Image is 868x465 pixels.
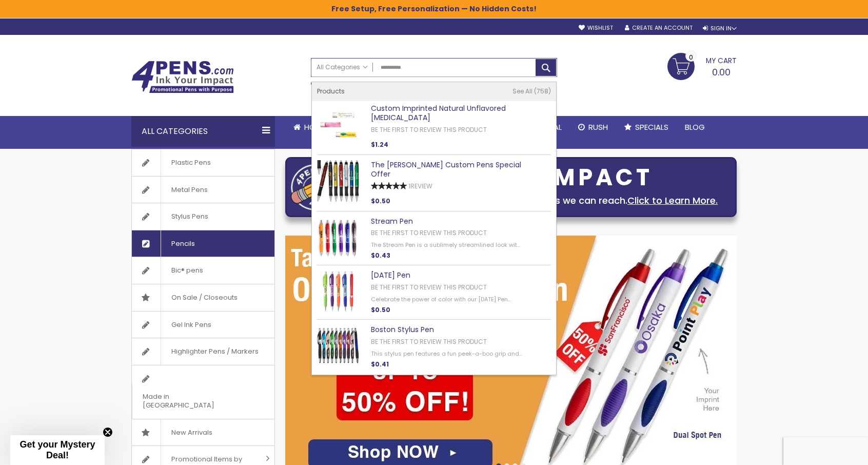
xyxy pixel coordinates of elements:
[371,305,390,314] span: $0.50
[512,87,551,95] a: See All 758
[579,24,613,32] a: Wishlist
[371,103,506,123] a: Custom Imprinted Natural Unflavored [MEDICAL_DATA]
[371,350,523,358] div: This stylus pen features a fun peek-a-boo grip and...
[304,122,325,132] span: Home
[588,122,608,132] span: Rush
[371,241,523,249] div: The Stream Pen is a sublimely streamlined look wit...
[132,365,274,419] a: Made in [GEOGRAPHIC_DATA]
[371,337,487,346] a: Be the first to review this product
[712,66,731,79] span: 0.00
[291,164,342,210] img: four_pen_logo.png
[161,419,223,446] span: New Arrivals
[408,182,432,190] a: 1Review
[317,104,359,146] img: Custom Imprinted Natural Unflavored Lip Balm
[783,437,868,465] iframe: Google Customer Reviews
[161,338,269,365] span: Highlighter Pens / Markers
[317,87,345,95] span: Products
[371,283,487,292] a: Be the first to review this product
[132,203,274,230] a: Stylus Pens
[161,257,213,284] span: Bic® pens
[161,284,248,311] span: On Sale / Closeouts
[371,228,487,237] a: Be the first to review this product
[161,203,219,230] span: Stylus Pens
[285,116,333,139] a: Home
[689,52,693,62] span: 0
[371,296,523,303] div: Celebrate the power of color with our [DATE] Pen...
[132,383,249,419] span: Made in [GEOGRAPHIC_DATA]
[570,116,616,139] a: Rush
[471,77,558,98] div: Free shipping on pen orders over $199
[131,61,234,93] img: 4Pens Custom Pens and Promotional Products
[685,122,705,132] span: Blog
[627,194,718,207] a: Click to Learn More.
[625,24,693,32] a: Create an Account
[371,251,390,260] span: $0.43
[677,116,713,139] a: Blog
[371,125,487,134] a: Be the first to review this product
[616,116,677,139] a: Specials
[317,325,359,367] img: Boston Stylus Pen
[371,360,389,369] span: $0.41
[534,87,551,95] span: 758
[131,116,275,147] div: All Categories
[317,217,359,259] img: Stream Pen
[311,59,373,75] a: All Categories
[132,149,274,176] a: Plastic Pens
[512,87,532,95] span: See All
[10,435,105,465] div: Get your Mystery Deal!Close teaser
[371,182,407,189] div: 100%
[371,160,521,180] a: The [PERSON_NAME] Custom Pens Special Offer
[132,338,274,365] a: Highlighter Pens / Markers
[371,270,410,280] a: [DATE] Pen
[132,177,274,203] a: Metal Pens
[317,63,368,71] span: All Categories
[371,197,390,205] span: $0.50
[132,419,274,446] a: New Arrivals
[132,284,274,311] a: On Sale / Closeouts
[317,270,359,313] img: Carnival Pen
[132,312,274,338] a: Gel Ink Pens
[371,140,388,149] span: $1.24
[132,257,274,284] a: Bic® pens
[132,230,274,257] a: Pencils
[703,25,737,32] div: Sign In
[667,53,737,79] a: 0.00 0
[371,216,413,226] a: Stream Pen
[635,122,668,132] span: Specials
[410,182,432,190] span: Review
[317,160,359,202] img: The Barton Custom Pens Special Offer
[103,427,113,437] button: Close teaser
[161,312,222,338] span: Gel Ink Pens
[161,230,205,257] span: Pencils
[371,324,434,335] a: Boston Stylus Pen
[19,439,95,460] span: Get your Mystery Deal!
[161,177,218,203] span: Metal Pens
[161,149,221,176] span: Plastic Pens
